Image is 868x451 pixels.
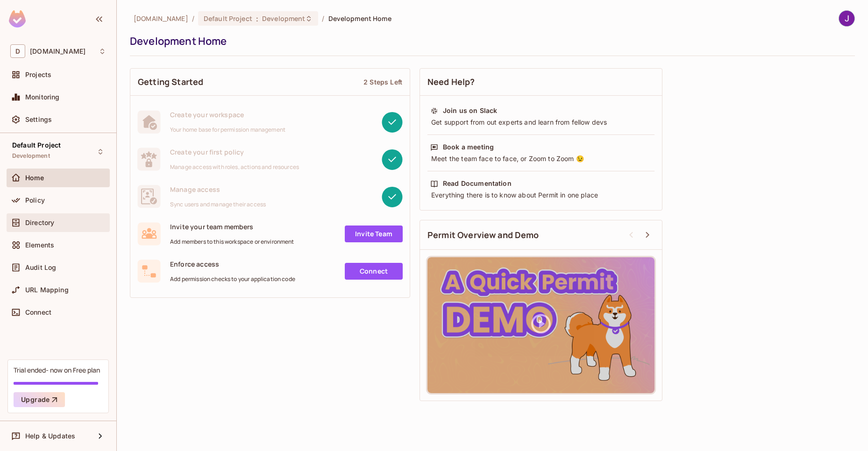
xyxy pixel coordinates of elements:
span: Enforce access [170,260,295,268]
span: Default Project [204,14,252,23]
div: 2 Steps Left [363,78,402,86]
span: Manage access with roles, actions and resources [170,163,299,171]
span: Getting Started [138,76,203,88]
span: Your home base for permission management [170,126,285,134]
span: Policy [25,197,45,204]
span: Help & Updates [25,432,75,440]
div: Get support from out experts and learn from fellow devs [430,118,652,127]
span: Settings [25,116,52,123]
span: Create your workspace [170,110,285,119]
button: Upgrade [14,392,65,407]
span: Projects [25,71,51,78]
span: Monitoring [25,93,60,101]
span: : [256,15,259,22]
div: Trial ended- now on Free plan [14,366,100,374]
li: / [322,14,324,23]
span: D [10,44,25,58]
a: Connect [345,263,403,280]
span: Invite your team members [170,222,294,231]
span: Manage access [170,185,266,194]
span: Sync users and manage their access [170,201,266,208]
span: Create your first policy [170,148,299,156]
img: SReyMgAAAABJRU5ErkJggg== [9,10,26,28]
div: Everything there is to know about Permit in one place [430,190,652,200]
span: Home [25,174,44,182]
div: Join us on Slack [443,106,497,115]
span: URL Mapping [25,286,69,294]
span: Need Help? [427,76,475,88]
span: Add members to this workspace or environment [170,238,294,246]
div: Read Documentation [443,179,512,188]
span: Workspace: datso.io [30,48,85,55]
div: Book a meeting [443,142,494,152]
span: Add permission checks to your application code [170,275,295,283]
span: the active workspace [134,14,188,23]
span: Audit Log [25,264,56,271]
span: Connect [25,309,51,316]
div: Meet the team face to face, or Zoom to Zoom 😉 [430,154,652,163]
span: Directory [25,219,54,226]
span: Development Home [328,14,391,23]
img: Jaswanth Dogga [839,11,854,26]
span: Elements [25,241,54,249]
span: Development [262,14,305,23]
span: Permit Overview and Demo [427,229,539,241]
a: Invite Team [345,225,403,242]
span: Development [12,152,50,160]
li: / [192,14,194,23]
span: Default Project [12,141,61,149]
div: Development Home [130,34,850,48]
